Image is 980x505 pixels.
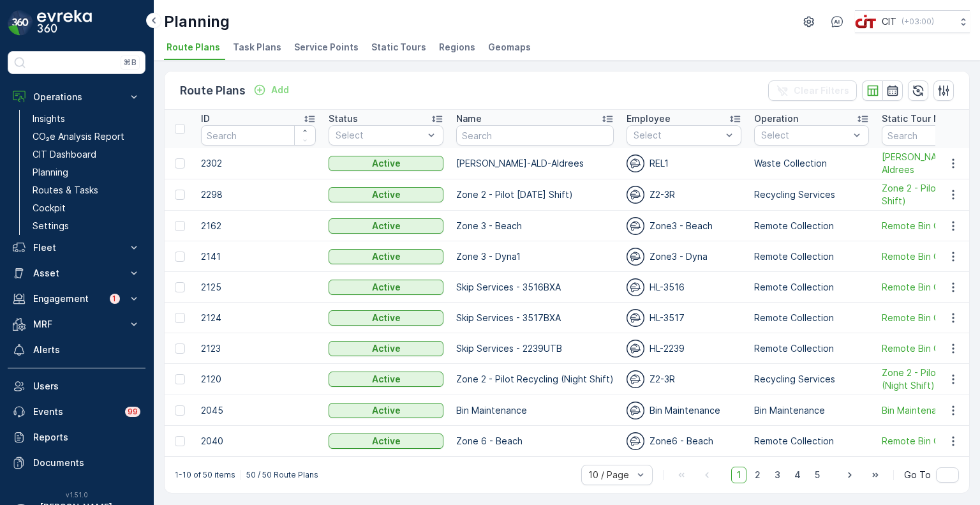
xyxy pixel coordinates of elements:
[754,220,869,232] p: Remote Collection
[175,343,185,354] div: Toggle Row Selected
[372,435,401,448] p: Active
[754,342,869,355] p: Remote Collection
[627,217,644,235] img: svg%3e
[175,282,185,292] div: Toggle Row Selected
[789,467,806,483] span: 4
[329,187,443,202] button: Active
[180,82,246,100] p: Route Plans
[627,186,741,204] div: Z2-3R
[201,281,316,294] p: 2125
[33,380,140,393] p: Users
[456,435,614,448] p: Zone 6 - Beach
[8,337,145,363] a: Alerts
[456,112,482,125] p: Name
[882,112,959,125] p: Static Tour Name
[627,309,741,327] div: HL-3517
[27,181,145,199] a: Routes & Tasks
[904,469,931,481] span: Go To
[33,184,98,197] p: Routes & Tasks
[634,129,722,142] p: Select
[248,82,294,98] button: Add
[329,310,443,326] button: Active
[33,267,120,280] p: Asset
[33,405,117,418] p: Events
[294,41,359,54] span: Service Points
[456,250,614,263] p: Zone 3 - Dyna1
[488,41,531,54] span: Geomaps
[627,432,741,450] div: Zone6 - Beach
[329,156,443,171] button: Active
[112,294,117,304] p: 1
[8,260,145,286] button: Asset
[627,278,741,296] div: HL-3516
[201,342,316,355] p: 2123
[627,278,644,296] img: svg%3e
[456,342,614,355] p: Skip Services - 2239UTB
[456,281,614,294] p: Skip Services - 3516BXA
[754,404,869,417] p: Bin Maintenance
[627,402,741,419] div: Bin Maintenance
[372,250,401,263] p: Active
[33,343,140,356] p: Alerts
[456,125,614,146] input: Search
[456,188,614,201] p: Zone 2 - Pilot [DATE] Shift)
[8,10,33,36] img: logo
[329,433,443,449] button: Active
[33,91,120,103] p: Operations
[201,157,316,170] p: 2302
[855,15,877,29] img: cit-logo_pOk6rL0.png
[809,467,826,483] span: 5
[8,84,145,110] button: Operations
[372,312,401,324] p: Active
[627,217,741,235] div: Zone3 - Beach
[372,188,401,201] p: Active
[456,220,614,232] p: Zone 3 - Beach
[33,112,65,125] p: Insights
[8,373,145,399] a: Users
[627,309,644,327] img: svg%3e
[33,130,124,143] p: CO₂e Analysis Report
[754,250,869,263] p: Remote Collection
[201,220,316,232] p: 2162
[372,157,401,170] p: Active
[8,491,145,499] span: v 1.51.0
[175,252,185,262] div: Toggle Row Selected
[201,112,210,125] p: ID
[754,281,869,294] p: Remote Collection
[627,370,644,388] img: svg%3e
[27,110,145,128] a: Insights
[33,431,140,444] p: Reports
[175,313,185,323] div: Toggle Row Selected
[627,186,644,204] img: svg%3e
[329,341,443,356] button: Active
[456,373,614,386] p: Zone 2 - Pilot Recycling (Night Shift)
[882,15,896,28] p: CIT
[27,146,145,163] a: CIT Dashboard
[271,84,289,96] p: Add
[33,166,68,179] p: Planning
[175,190,185,200] div: Toggle Row Selected
[37,10,92,36] img: logo_dark-DEwI_e13.png
[761,129,849,142] p: Select
[627,155,644,172] img: svg%3e
[201,188,316,201] p: 2298
[175,405,185,416] div: Toggle Row Selected
[456,312,614,324] p: Skip Services - 3517BXA
[175,436,185,446] div: Toggle Row Selected
[128,407,138,417] p: 99
[372,281,401,294] p: Active
[627,370,741,388] div: Z2-3R
[33,292,102,305] p: Engagement
[627,340,644,358] img: svg%3e
[456,157,614,170] p: [PERSON_NAME]-ALD-Aldrees
[33,241,120,254] p: Fleet
[27,163,145,181] a: Planning
[329,112,358,125] p: Status
[439,41,475,54] span: Regions
[855,10,970,33] button: CIT(+03:00)
[33,318,120,331] p: MRF
[175,470,235,480] p: 1-10 of 50 items
[754,373,869,386] p: Recycling Services
[754,435,869,448] p: Remote Collection
[627,402,644,419] img: svg%3e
